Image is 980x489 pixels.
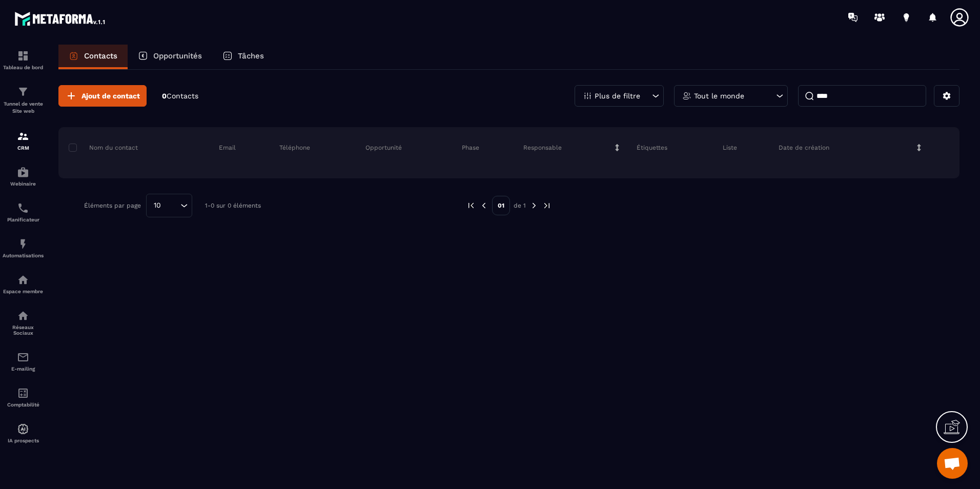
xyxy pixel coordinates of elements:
img: formation [17,50,29,62]
a: automationsautomationsEspace membre [3,266,44,302]
p: 01 [492,196,510,215]
p: Contacts [84,51,117,60]
p: Opportunité [365,144,402,152]
div: Search for option [146,194,192,217]
p: de 1 [514,201,526,210]
a: accountantaccountantComptabilité [3,379,44,415]
img: automations [17,274,29,286]
p: Date de création [779,144,829,152]
img: automations [17,238,29,250]
p: Étiquettes [637,144,667,152]
span: Contacts [167,92,198,100]
img: formation [17,130,29,142]
p: E-mailing [3,366,44,372]
p: IA prospects [3,438,44,443]
p: 1-0 sur 0 éléments [205,202,261,209]
p: Tâches [238,51,264,60]
p: Phase [462,144,479,152]
p: Tout le monde [694,92,744,99]
p: Téléphone [279,144,310,152]
p: Opportunités [153,51,202,60]
div: Ouvrir le chat [937,448,968,479]
img: formation [17,86,29,98]
input: Search for option [165,200,178,211]
a: Opportunités [128,45,212,69]
p: Planificateur [3,217,44,222]
a: formationformationCRM [3,123,44,158]
p: Plus de filtre [595,92,640,99]
a: Contacts [58,45,128,69]
a: schedulerschedulerPlanificateur [3,194,44,230]
a: emailemailE-mailing [3,343,44,379]
a: Tâches [212,45,274,69]
img: scheduler [17,202,29,214]
img: automations [17,166,29,178]
span: 10 [150,200,165,211]
a: formationformationTunnel de vente Site web [3,78,44,123]
img: next [529,201,539,210]
p: Automatisations [3,253,44,258]
img: automations [17,423,29,435]
p: Webinaire [3,181,44,187]
p: Nom du contact [69,144,138,152]
img: prev [479,201,488,210]
p: Email [219,144,236,152]
img: logo [14,9,107,28]
a: formationformationTableau de bord [3,42,44,78]
a: automationsautomationsAutomatisations [3,230,44,266]
img: email [17,351,29,363]
a: social-networksocial-networkRéseaux Sociaux [3,302,44,343]
p: 0 [162,91,198,101]
p: Tunnel de vente Site web [3,100,44,115]
img: accountant [17,387,29,399]
img: prev [466,201,476,210]
span: Ajout de contact [81,91,140,101]
img: social-network [17,310,29,322]
p: Liste [723,144,737,152]
a: automationsautomationsWebinaire [3,158,44,194]
button: Ajout de contact [58,85,147,107]
img: next [542,201,552,210]
p: Responsable [523,144,562,152]
p: Comptabilité [3,402,44,407]
p: Éléments par page [84,202,141,209]
p: CRM [3,145,44,151]
p: Réseaux Sociaux [3,324,44,336]
p: Espace membre [3,289,44,294]
p: Tableau de bord [3,65,44,70]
